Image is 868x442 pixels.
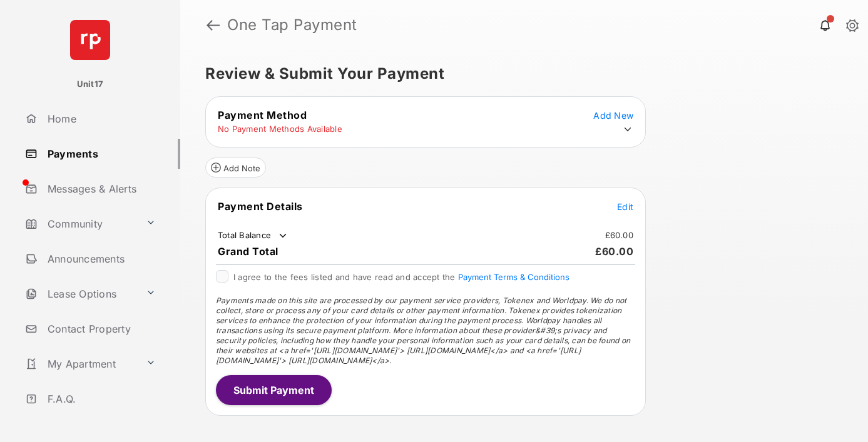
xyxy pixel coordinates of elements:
[20,244,180,274] a: Announcements
[20,384,180,414] a: F.A.Q.
[20,139,180,169] a: Payments
[217,229,289,242] td: Total Balance
[458,272,569,282] button: I agree to the fees listed and have read and accept the
[20,279,141,309] a: Lease Options
[216,375,332,405] button: Submit Payment
[216,296,630,365] span: Payments made on this site are processed by our payment service providers, Tokenex and Worldpay. ...
[593,109,633,121] button: Add New
[593,110,633,121] span: Add New
[218,245,278,258] span: Grand Total
[20,104,180,134] a: Home
[218,200,303,213] span: Payment Details
[233,272,569,282] span: I agree to the fees listed and have read and accept the
[217,123,343,134] td: No Payment Methods Available
[605,229,635,241] td: £60.00
[227,18,357,33] strong: One Tap Payment
[77,78,104,91] p: Unit17
[20,314,180,344] a: Contact Property
[20,174,180,204] a: Messages & Alerts
[20,349,141,379] a: My Apartment
[205,66,833,81] h5: Review & Submit Your Payment
[218,109,307,121] span: Payment Method
[70,20,110,60] img: svg+xml;base64,PHN2ZyB4bWxucz0iaHR0cDovL3d3dy53My5vcmcvMjAwMC9zdmciIHdpZHRoPSI2NCIgaGVpZ2h0PSI2NC...
[20,209,141,239] a: Community
[617,200,633,213] button: Edit
[595,245,633,258] span: £60.00
[205,158,266,178] button: Add Note
[617,201,633,212] span: Edit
